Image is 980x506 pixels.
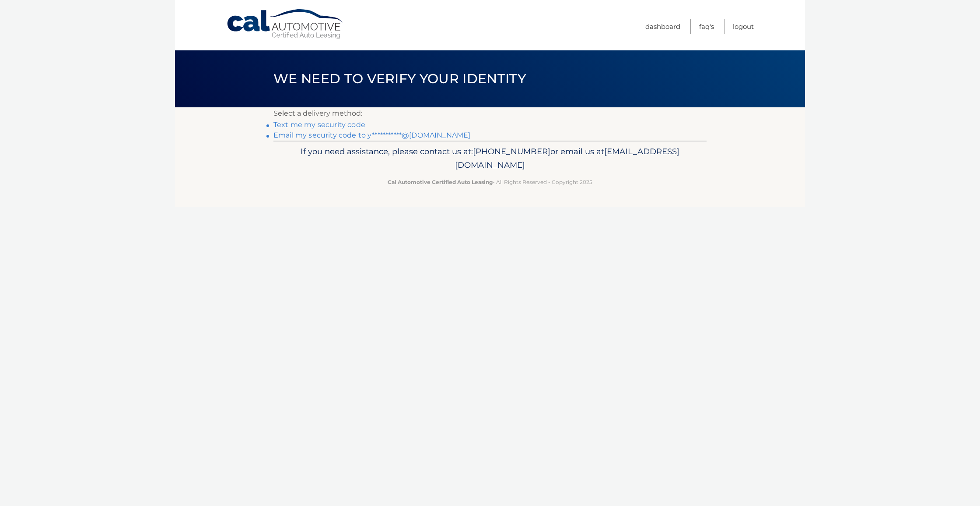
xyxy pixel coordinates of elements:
a: Logout [733,19,754,34]
a: Cal Automotive [226,9,344,40]
p: Select a delivery method: [273,107,707,120]
strong: Cal Automotive Certified Auto Leasing [388,179,493,185]
span: [PHONE_NUMBER] [473,146,550,156]
a: FAQ's [699,19,714,34]
p: If you need assistance, please contact us at: or email us at [279,145,701,173]
a: Text me my security code [273,120,365,129]
a: Dashboard [645,19,680,34]
p: - All Rights Reserved - Copyright 2025 [279,177,701,187]
span: We need to verify your identity [273,71,526,87]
